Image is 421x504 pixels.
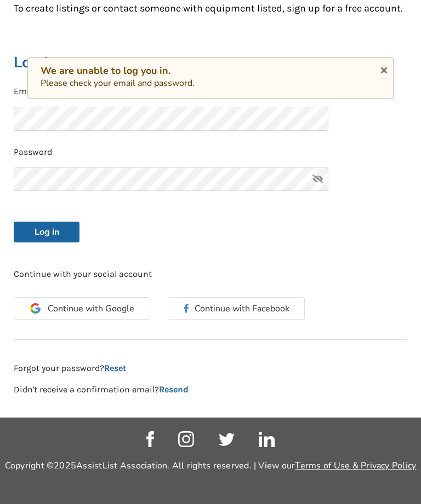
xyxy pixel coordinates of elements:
h2: Log In [14,53,407,72]
div: Please check your email and password. [41,65,380,90]
p: Continue with your social account [14,268,407,281]
img: Google Icon [30,303,41,314]
a: Reset [104,363,126,373]
button: Continue with Google [14,297,150,320]
span: Continue with Google [48,304,134,313]
p: Forgot your password? [14,362,407,375]
a: Terms of Use & Privacy Policy [295,460,416,472]
button: Log in [14,222,79,242]
img: linkedin_link [259,432,275,447]
img: facebook_link [146,431,154,447]
div: We are unable to log you in. [41,65,380,77]
img: instagram_link [178,431,194,447]
p: To create listings or contact someone with equipment listed, sign up for a free account. [14,2,407,16]
p: Password [14,146,407,159]
button: Continue with Facebook [168,297,304,320]
img: twitter_link [219,433,235,446]
p: Didn't receive a confirmation email? [14,384,407,396]
a: Resend [159,384,189,395]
